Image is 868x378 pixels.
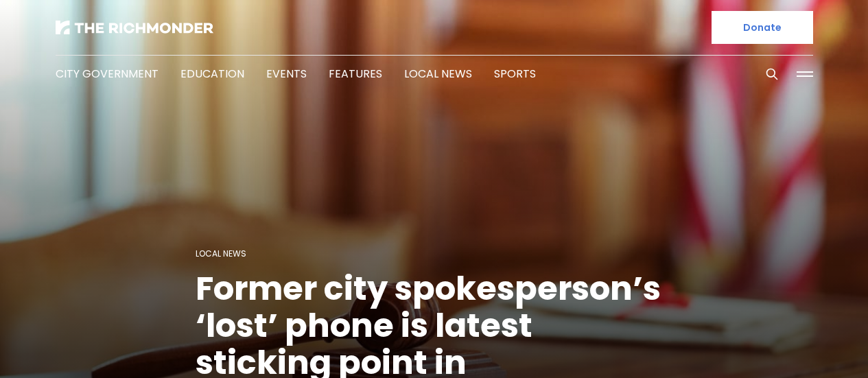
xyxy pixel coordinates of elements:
[712,11,813,44] a: Donate
[762,64,782,84] button: Search this site
[329,66,382,82] a: Features
[404,66,472,82] a: Local News
[196,248,246,259] a: Local News
[56,66,159,82] a: City Government
[266,66,307,82] a: Events
[56,21,213,34] img: The Richmonder
[180,66,244,82] a: Education
[494,66,536,82] a: Sports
